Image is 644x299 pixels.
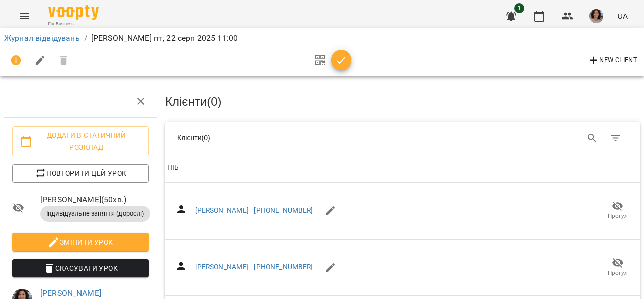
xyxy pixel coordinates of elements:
span: Індивідуальне заняття (дорослі) [40,209,150,218]
h3: Клієнти ( 0 ) [165,95,640,108]
span: Повторити цей урок [20,167,141,180]
span: New Client [588,54,637,67]
button: Menu [12,4,36,28]
button: Search [580,126,604,150]
button: Додати в статичний розклад [12,126,149,156]
span: 1 [514,3,524,13]
a: [PHONE_NUMBER] [254,206,313,214]
span: ПІБ [167,162,638,174]
button: Скасувати Урок [12,259,149,277]
div: ПІБ [167,162,179,174]
button: Змінити урок [12,233,149,251]
span: UA [617,11,628,21]
button: UA [613,7,632,25]
button: Повторити цей урок [12,164,149,183]
span: Прогул [608,269,628,277]
p: [PERSON_NAME] пт, 22 серп 2025 11:00 [91,32,238,44]
button: Прогул [598,253,638,281]
span: Скасувати Урок [20,262,141,274]
li: / [84,32,87,44]
a: [PERSON_NAME] [195,206,249,214]
nav: breadcrumb [4,32,640,44]
a: [PERSON_NAME] [195,263,249,271]
span: [PERSON_NAME] ( 50 хв. ) [40,194,149,206]
span: Прогул [608,212,628,220]
div: Table Toolbar [165,122,640,154]
div: Sort [167,162,179,174]
span: Додати в статичний розклад [20,129,141,153]
div: Клієнти ( 0 ) [177,133,395,143]
a: Журнал відвідувань [4,33,80,43]
img: d9c92f593e129183708ef02aeb897e7f.jpg [589,9,603,23]
button: Прогул [598,197,638,225]
span: Змінити урок [20,236,141,248]
span: For Business [48,21,99,27]
button: Фільтр [604,126,628,150]
img: Voopty Logo [48,5,99,20]
a: [PHONE_NUMBER] [254,263,313,271]
button: New Client [585,52,640,69]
